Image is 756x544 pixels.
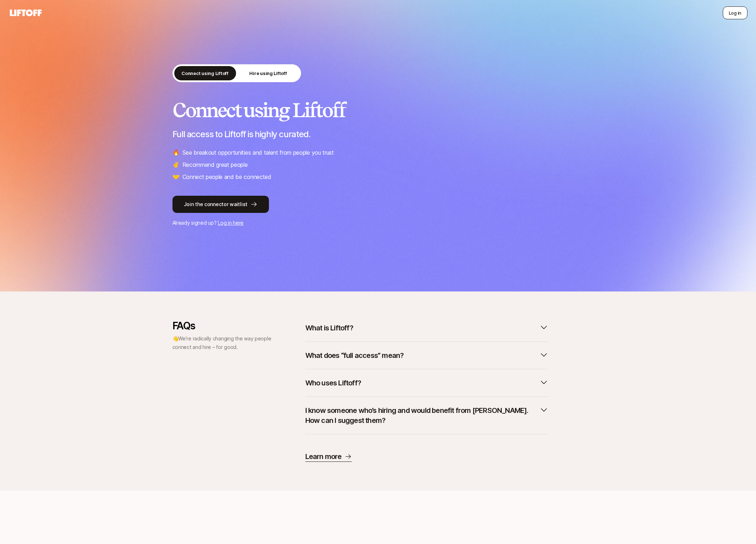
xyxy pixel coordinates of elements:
p: Recommend great people [182,160,248,169]
span: We’re radically changing the way people connect and hire – for good. [172,335,271,350]
p: What is Liftoff? [305,323,353,333]
p: 👋 [172,334,272,351]
p: Hire using Liftoff [249,70,287,77]
p: What does “full access” mean? [305,350,404,360]
button: Who uses Liftoff? [305,375,548,391]
p: Full access to Liftoff is highly curated. [172,129,584,139]
p: Learn more [305,451,342,461]
p: FAQs [172,320,272,331]
p: I know someone who’s hiring and would benefit from [PERSON_NAME]. How can I suggest them? [305,405,537,425]
p: Who uses Liftoff? [305,378,361,388]
a: Log in here [218,220,244,226]
span: 🔥 [172,148,180,157]
p: Connect using Liftoff [181,70,229,77]
a: Join the connector waitlist [172,196,584,213]
button: I know someone who’s hiring and would benefit from [PERSON_NAME]. How can I suggest them? [305,403,548,428]
span: 🤝 [172,172,180,181]
button: What does “full access” mean? [305,348,548,363]
p: Connect people and be connected [182,172,271,181]
button: What is Liftoff? [305,320,548,336]
button: Join the connector waitlist [172,196,269,213]
h2: Connect using Liftoff [172,99,584,121]
p: Already signed up? [172,219,584,227]
a: Learn more [305,451,352,462]
span: ✌️ [172,160,180,169]
p: See breakout opportunities and talent from people you trust [182,148,334,157]
button: Log in [723,6,747,19]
